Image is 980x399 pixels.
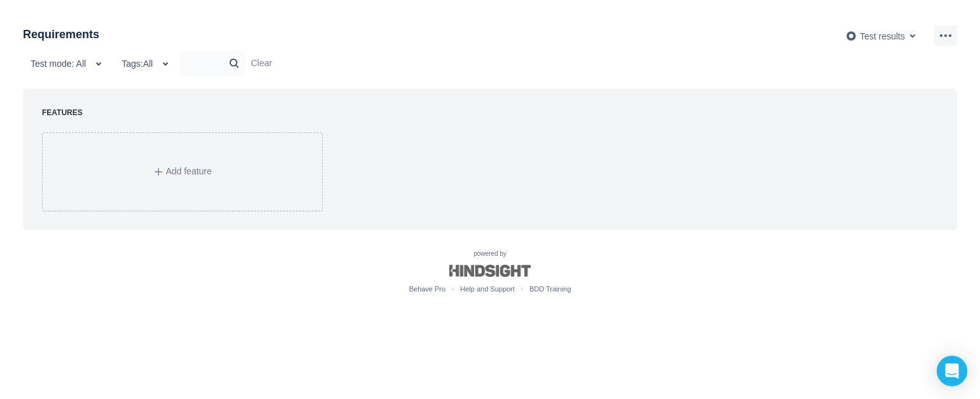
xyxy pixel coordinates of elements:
[409,285,445,293] a: Behave Pro
[114,53,181,74] button: Tags:All
[846,31,857,41] img: AgwABIgr006M16MAAAAASUVORK5CYII=
[860,31,905,41] span: Test results
[31,53,86,74] span: Test mode: All
[153,167,164,177] span: Add icon
[460,285,515,293] a: Help and Support
[251,58,272,68] a: Clear
[42,132,323,211] a: Add icon Add feature
[165,166,211,176] span: Add feature
[13,249,967,295] div: powered by
[42,108,928,118] div: FEATURES
[937,356,967,386] div: Open Intercom Messenger
[529,285,571,293] a: BDD Training
[838,25,928,46] button: Test results
[938,28,953,43] span: more
[23,53,114,74] button: Test mode: All
[122,53,153,74] span: Tags: All
[227,57,242,69] span: search icon
[23,25,99,43] h3: Requirements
